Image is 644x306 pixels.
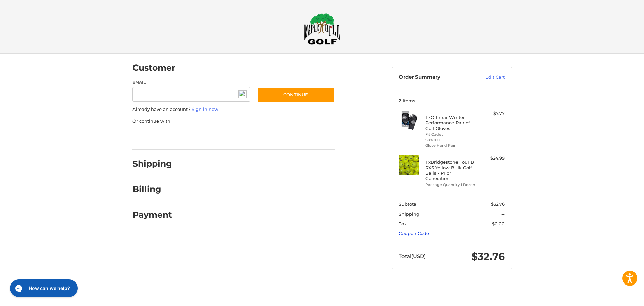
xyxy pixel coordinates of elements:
h4: 1 x Bridgestone Tour B RXS Yellow Bulk Golf Balls - Prior Generation [425,159,477,181]
h3: 2 Items [399,98,505,103]
a: Edit Cart [471,74,505,81]
span: $0.00 [492,221,505,226]
iframe: PayPal-paypal [130,131,180,143]
h2: Payment [132,210,172,220]
p: Already have an account? [132,106,335,113]
p: Or continue with [132,118,335,125]
label: Email [132,79,251,85]
li: Glove Hand Pair [425,143,477,148]
div: $7.77 [478,110,505,117]
img: npw-badge-icon-locked.svg [238,90,247,98]
button: Continue [257,87,335,102]
h2: Billing [132,184,172,194]
span: Shipping [399,211,419,217]
a: Coupon Code [399,231,429,236]
span: Subtotal [399,201,418,207]
li: Size XXL [425,137,477,143]
span: $32.76 [471,250,505,263]
div: $24.99 [478,155,505,162]
span: $32.76 [491,201,505,207]
h2: Shipping [132,159,172,169]
a: Sign in now [192,106,218,112]
iframe: PayPal-paylater [187,131,237,143]
span: Total (USD) [399,253,426,259]
h4: 1 x Orlimar Winter Performance Pair of Golf Gloves [425,115,477,131]
img: Maple Hill Golf [304,13,340,45]
iframe: Gorgias live chat messenger [7,277,80,299]
span: -- [501,211,505,217]
li: Package Quantity 1 Dozen [425,182,477,188]
h3: Order Summary [399,74,471,81]
h2: Customer [132,62,175,73]
li: Fit Cadet [425,132,477,137]
iframe: PayPal-venmo [244,131,294,143]
span: Tax [399,221,407,226]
